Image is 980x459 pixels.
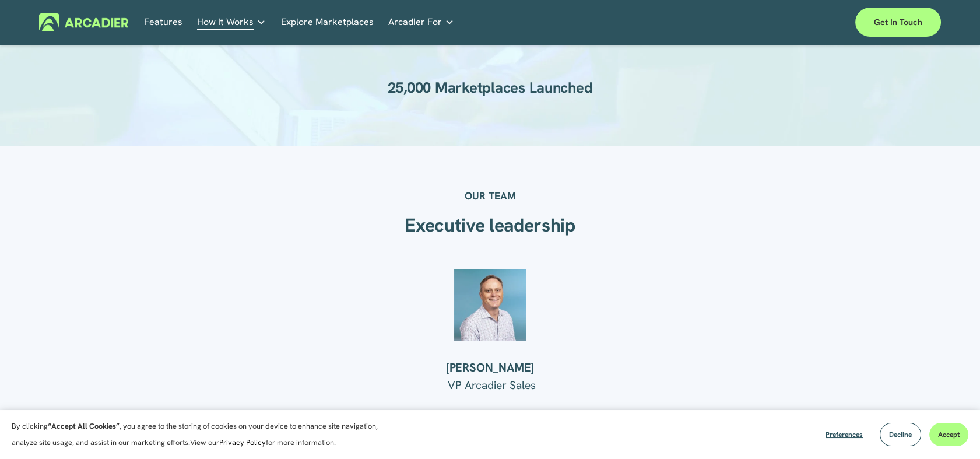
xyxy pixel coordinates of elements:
[144,13,182,31] a: Features
[880,423,921,446] button: Decline
[354,377,626,410] p: VP Arcadier Sales
[388,14,442,30] span: Arcadier For
[922,403,980,459] iframe: Chat Widget
[465,189,516,202] strong: OUR TEAM
[855,8,941,37] a: Get in touch
[889,430,912,439] span: Decline
[197,14,254,30] span: How It Works
[39,13,128,31] img: Arcadier
[280,13,373,31] a: Explore Marketplaces
[446,360,534,375] strong: [PERSON_NAME]
[48,421,120,431] strong: “Accept All Cookies”
[817,423,872,446] button: Preferences
[12,418,391,451] p: By clicking , you agree to the storing of cookies on your device to enhance site navigation, anal...
[826,430,863,439] span: Preferences
[354,78,626,97] h3: 25,000 Marketplaces Launched
[388,13,454,31] a: folder dropdown
[197,13,266,31] a: folder dropdown
[320,214,660,237] h2: Executive leadership
[219,437,266,447] a: Privacy Policy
